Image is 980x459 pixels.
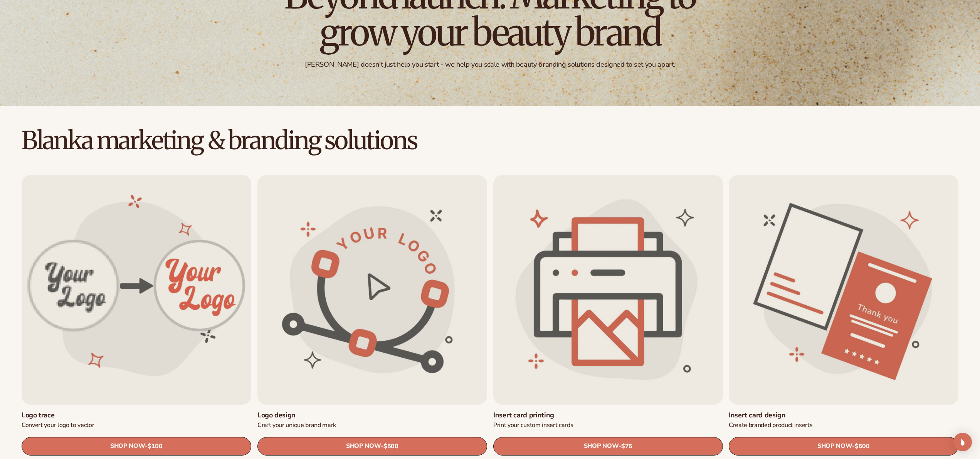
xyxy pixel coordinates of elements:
[583,443,618,450] span: SHOP NOW
[817,443,852,450] span: SHOP NOW
[729,411,958,420] a: Insert card design
[729,437,958,456] a: SHOP NOW- $500
[953,433,972,451] div: Open Intercom Messenger
[22,437,251,456] a: SHOP NOW- $100
[257,411,487,420] a: Logo design
[383,443,398,450] span: $500
[493,437,723,456] a: SHOP NOW- $75
[257,437,487,456] a: SHOP NOW- $500
[346,443,381,450] span: SHOP NOW
[621,443,632,450] span: $75
[855,443,870,450] span: $500
[110,443,145,450] span: SHOP NOW
[305,60,675,69] div: [PERSON_NAME] doesn't just help you start - we help you scale with beauty branding solutions desi...
[148,443,163,450] span: $100
[22,411,251,420] a: Logo trace
[493,411,723,420] a: Insert card printing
